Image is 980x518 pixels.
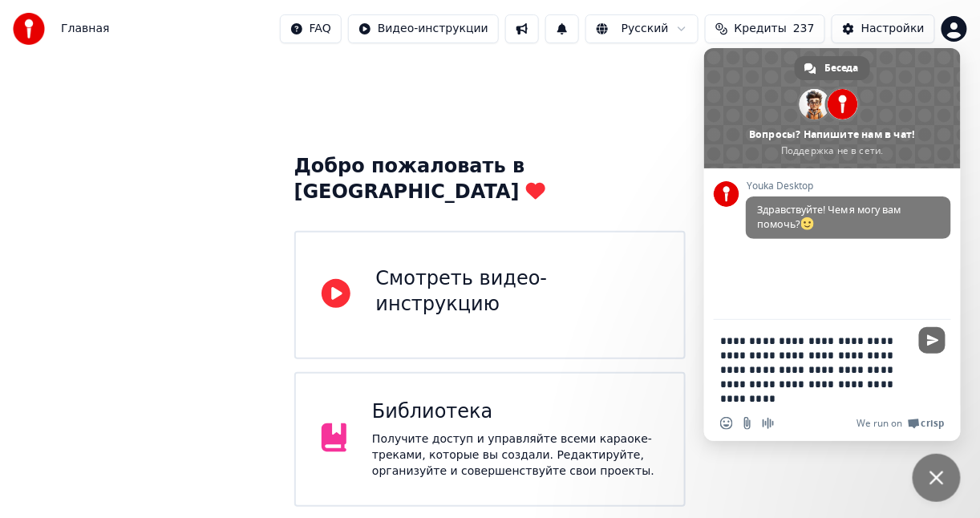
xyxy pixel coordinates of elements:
[61,21,109,37] span: Главная
[832,14,935,43] button: Настройки
[861,21,925,37] div: Настройки
[762,417,775,430] span: Запись аудиосообщения
[280,14,342,43] button: FAQ
[348,14,499,43] button: Видео-инструкции
[372,431,658,480] div: Получите доступ и управляйте всеми караоке-треками, которые вы создали. Редактируйте, организуйте...
[824,56,859,80] span: Беседа
[857,417,903,430] span: We run on
[741,417,754,430] span: Отправить файл
[746,180,951,192] span: Youka Desktop
[919,327,946,354] span: Отправить
[793,21,815,37] span: 237
[757,203,901,231] span: Здравствуйте! Чем я могу вам помочь?
[913,454,961,502] div: Закрыть чат
[376,266,659,318] div: Смотреть видео-инструкцию
[13,13,45,45] img: youka
[857,417,945,430] a: We run onCrisp
[705,14,825,43] button: Кредиты237
[720,417,733,430] span: Вставить emoji
[795,56,870,80] div: Беседа
[735,21,787,37] span: Кредиты
[294,154,686,205] div: Добро пожаловать в [GEOGRAPHIC_DATA]
[61,21,109,37] nav: breadcrumb
[372,399,658,425] div: Библиотека
[921,417,945,430] span: Crisp
[720,334,909,406] textarea: Отправьте сообщение...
